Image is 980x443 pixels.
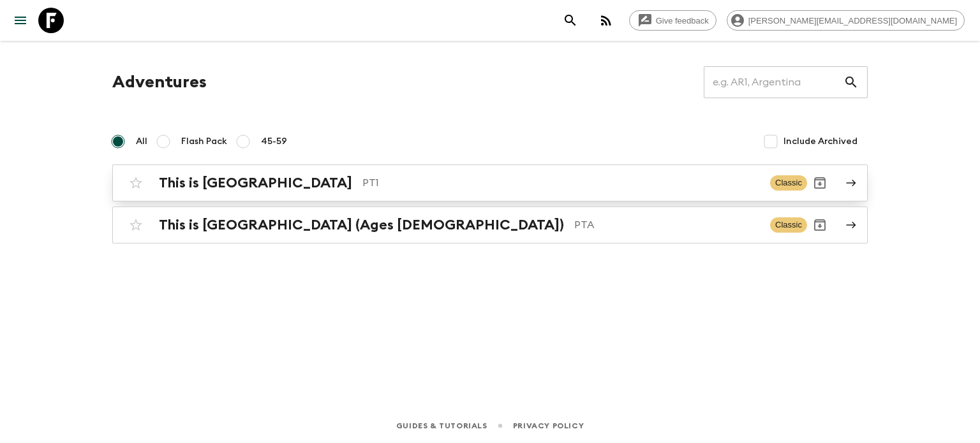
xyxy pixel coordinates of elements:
[741,16,964,25] span: [PERSON_NAME][EMAIL_ADDRESS][DOMAIN_NAME]
[770,175,807,191] span: Classic
[807,212,833,238] button: Archive
[629,10,716,31] a: Give feedback
[396,419,487,433] a: Guides & Tutorials
[112,207,868,243] a: This is [GEOGRAPHIC_DATA] (Ages [DEMOGRAPHIC_DATA])PTAClassicArchive
[112,69,207,95] h1: Adventures
[136,135,147,148] span: All
[783,135,857,148] span: Include Archived
[159,175,352,191] h2: This is [GEOGRAPHIC_DATA]
[574,217,760,233] p: PTA
[181,135,227,148] span: Flash Pack
[513,419,584,433] a: Privacy Policy
[159,217,564,233] h2: This is [GEOGRAPHIC_DATA] (Ages [DEMOGRAPHIC_DATA])
[112,164,868,201] a: This is [GEOGRAPHIC_DATA]PT1ClassicArchive
[807,170,833,196] button: Archive
[261,135,287,148] span: 45-59
[704,64,843,100] input: e.g. AR1, Argentina
[727,10,965,31] div: [PERSON_NAME][EMAIL_ADDRESS][DOMAIN_NAME]
[558,8,583,33] button: search adventures
[362,175,760,191] p: PT1
[770,217,807,233] span: Classic
[649,16,716,25] span: Give feedback
[8,8,33,33] button: menu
